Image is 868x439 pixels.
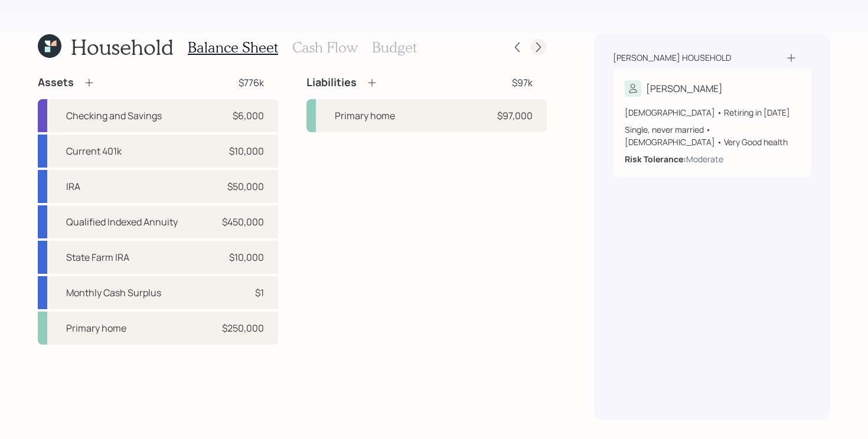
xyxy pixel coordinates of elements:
[66,250,129,264] div: State Farm IRA
[239,76,264,90] div: $776k
[625,153,686,165] b: Risk Tolerance:
[613,52,731,64] div: [PERSON_NAME] household
[71,34,174,60] h1: Household
[625,123,800,148] div: Single, never married • [DEMOGRAPHIC_DATA] • Very Good health
[66,215,178,229] div: Qualified Indexed Annuity
[306,76,357,89] h4: Liabilities
[66,144,122,158] div: Current 401k
[188,39,278,56] h3: Balance Sheet
[229,250,264,264] div: $10,000
[66,286,161,300] div: Monthly Cash Surplus
[229,144,264,158] div: $10,000
[38,76,74,89] h4: Assets
[227,179,264,194] div: $50,000
[372,39,417,56] h3: Budget
[233,109,264,123] div: $6,000
[222,215,264,229] div: $450,000
[512,76,533,90] div: $97k
[646,81,723,96] div: [PERSON_NAME]
[66,321,126,335] div: Primary home
[292,39,358,56] h3: Cash Flow
[335,109,395,123] div: Primary home
[66,179,80,194] div: IRA
[497,109,533,123] div: $97,000
[66,109,162,123] div: Checking and Savings
[222,321,264,335] div: $250,000
[625,106,800,119] div: [DEMOGRAPHIC_DATA] • Retiring in [DATE]
[686,153,723,165] div: Moderate
[255,286,264,300] div: $1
